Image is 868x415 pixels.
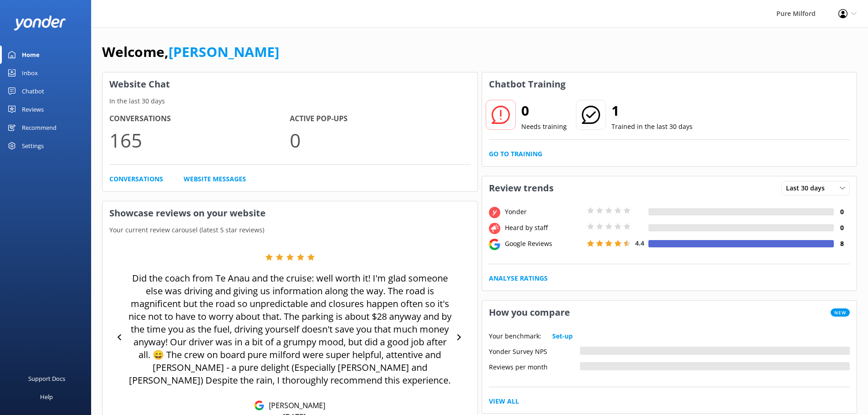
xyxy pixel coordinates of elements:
h4: 8 [834,239,850,249]
h2: 1 [611,100,693,122]
div: Yonder [503,207,585,217]
p: Trained in the last 30 days [611,122,693,132]
div: Settings [22,137,44,155]
a: View All [489,396,519,406]
h4: 0 [834,207,850,217]
p: 165 [109,125,290,155]
a: Set-up [552,331,573,341]
h4: Active Pop-ups [290,113,470,125]
div: Reviews [22,100,44,118]
a: Analyse Ratings [489,273,548,283]
p: In the last 30 days [103,96,478,106]
h1: Welcome, [102,41,279,63]
span: New [831,308,850,317]
h2: 0 [521,100,567,122]
a: Conversations [109,174,163,184]
p: 0 [290,125,470,155]
h3: Website Chat [103,72,478,96]
div: Inbox [22,64,38,82]
span: 4.4 [635,239,644,247]
p: [PERSON_NAME] [264,400,325,410]
h4: 0 [834,223,850,233]
div: Help [40,388,53,406]
h4: Conversations [109,113,290,125]
p: Did the coach from Te Anau and the cruise: well worth it! I'm glad someone else was driving and g... [128,272,452,387]
p: Your current review carousel (latest 5 star reviews) [103,225,478,235]
h3: Chatbot Training [482,72,572,96]
h3: Showcase reviews on your website [103,201,478,225]
a: [PERSON_NAME] [169,42,279,61]
div: Recommend [22,118,56,137]
div: Heard by staff [503,223,585,233]
img: Google Reviews [254,400,264,410]
div: Reviews per month [489,362,580,370]
h3: How you compare [482,301,577,324]
a: Go to Training [489,149,542,159]
img: yonder-white-logo.png [14,15,66,31]
div: Chatbot [22,82,44,100]
div: Support Docs [28,369,65,388]
div: Home [22,46,40,64]
div: Google Reviews [503,239,585,249]
span: Last 30 days [786,183,830,193]
p: Needs training [521,122,567,132]
a: Website Messages [184,174,246,184]
p: Your benchmark: [489,331,541,341]
h3: Review trends [482,176,560,200]
div: Yonder Survey NPS [489,347,580,355]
